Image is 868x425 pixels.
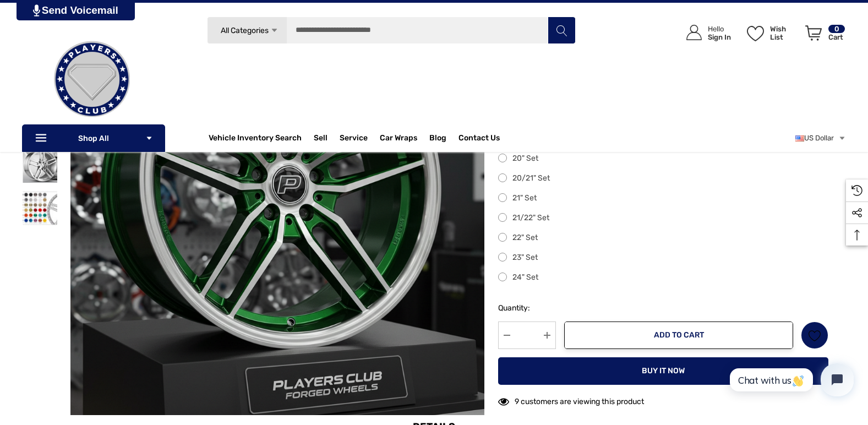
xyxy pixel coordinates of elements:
[809,329,821,342] svg: Wish List
[498,302,556,315] label: Quantity:
[718,354,863,406] iframe: Tidio Chat
[498,231,828,244] label: 22" Set
[23,190,57,225] img: Players Club 5 U Monoblock Wheels
[498,211,828,225] label: 21/22" Set
[747,26,764,41] svg: Wish List
[770,25,799,41] p: Wish List
[686,25,702,40] svg: Icon User Account
[23,148,57,183] img: Players Club 5 U Monoblock Wheels
[498,152,828,165] label: 20" Set
[498,391,644,408] div: 9 customers are viewing this product
[429,133,446,145] a: Blog
[458,133,500,145] a: Contact Us
[34,132,51,145] svg: Icon Line
[828,25,845,33] p: 0
[22,124,165,152] p: Shop All
[37,24,147,134] img: Players Club | Cars For Sale
[851,185,862,196] svg: Recently Viewed
[209,133,302,145] a: Vehicle Inventory Search
[828,33,845,41] p: Cart
[145,134,153,142] svg: Icon Arrow Down
[674,14,736,52] a: Sign in
[564,322,793,349] button: Add to Cart
[498,172,828,185] label: 20/21" Set
[207,17,287,44] a: All Categories Icon Arrow Down Icon Arrow Up
[548,17,575,44] button: Search
[708,25,731,33] p: Hello
[314,133,327,145] span: Sell
[800,14,846,57] a: Cart with 0 items
[498,271,828,284] label: 24" Set
[851,208,862,219] svg: Social Media
[498,357,828,385] button: Buy it now
[795,127,846,149] a: USD
[340,133,368,145] a: Service
[801,322,828,349] a: Wish List
[380,127,429,149] a: Car Wraps
[498,251,828,264] label: 23" Set
[742,14,800,52] a: Wish List Wish List
[805,25,822,41] svg: Review Your Cart
[846,230,868,241] svg: Top
[270,26,279,35] svg: Icon Arrow Down
[220,26,268,35] span: All Categories
[314,127,340,149] a: Sell
[498,192,828,205] label: 21" Set
[708,33,731,41] p: Sign In
[33,4,40,17] img: PjwhLS0gR2VuZXJhdG9yOiBHcmF2aXQuaW8gLS0+PHN2ZyB4bWxucz0iaHR0cDovL3d3dy53My5vcmcvMjAwMC9zdmciIHhtb...
[380,133,417,145] span: Car Wraps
